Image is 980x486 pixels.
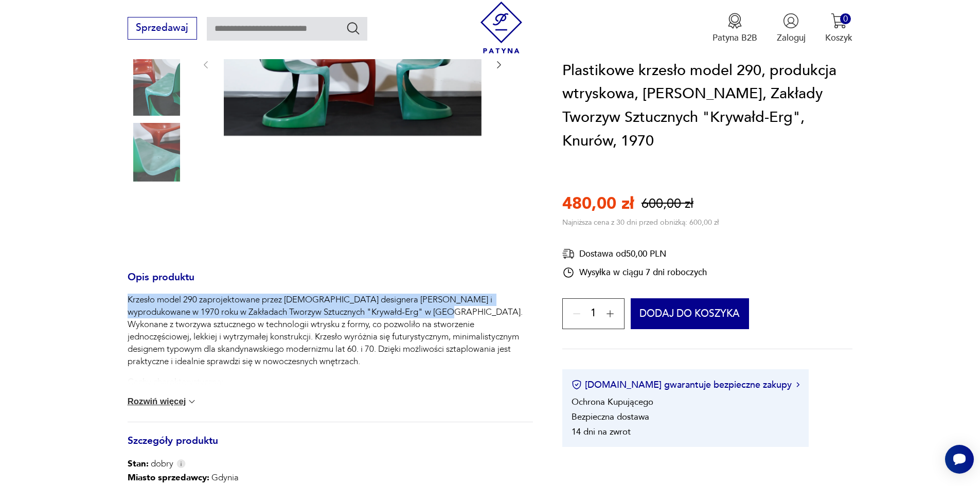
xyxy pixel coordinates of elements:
[128,294,533,368] p: Krzesło model 290 zaprojektowane przez [DEMOGRAPHIC_DATA] designera [PERSON_NAME] i wyprodukowane...
[187,397,197,407] img: chevron down
[128,458,149,470] b: Stan:
[777,13,806,44] button: Zaloguj
[777,32,806,44] p: Zaloguj
[562,247,707,260] div: Dostawa od 50,00 PLN
[572,426,631,438] li: 14 dni na zwrot
[712,32,757,44] p: Patyna B2B
[562,192,634,215] p: 480,00 zł
[128,123,186,182] img: Zdjęcie produktu Plastikowe krzesło model 290, produkcja wtryskowa, Steen Ostergaard, Zakłady Two...
[128,458,173,470] span: dobry
[562,59,852,153] h1: Plastikowe krzesło model 290, produkcja wtryskowa, [PERSON_NAME], Zakłady Tworzyw Sztucznych "Kry...
[825,32,852,44] p: Koszyk
[591,310,596,318] span: 1
[128,274,533,294] h3: Opis produktu
[796,382,799,387] img: Ikona strzałki w prawo
[128,25,197,33] a: Sprzedawaj
[572,379,799,391] button: [DOMAIN_NAME] gwarantuje bezpieczne zakupy
[176,459,186,468] img: Info icon
[475,2,527,53] img: Patyna - sklep z meblami i dekoracjami vintage
[128,57,186,116] img: Zdjęcie produktu Plastikowe krzesło model 290, produkcja wtryskowa, Steen Ostergaard, Zakłady Two...
[840,13,851,24] div: 0
[562,247,575,260] img: Ikona dostawy
[642,195,693,213] p: 600,00 zł
[346,21,361,35] button: Szukaj
[572,380,582,390] img: Ikona certyfikatu
[712,13,757,44] button: Patyna B2B
[727,13,743,29] img: Ikona medalu
[128,376,533,388] p: Cechy charakterystyczne:
[128,437,533,458] h3: Szczegóły produktu
[128,472,209,483] b: Miasto sprzedawcy :
[825,13,852,44] button: 0Koszyk
[128,397,198,407] button: Rozwiń więcej
[562,266,707,279] div: Wysyłka w ciągu 7 dni roboczych
[572,396,653,408] li: Ochrona Kupującego
[945,445,974,474] iframe: Smartsupp widget button
[128,17,197,40] button: Sprzedawaj
[128,470,335,485] p: Gdynia
[712,13,757,44] a: Ikona medaluPatyna B2B
[631,298,750,329] button: Dodaj do koszyka
[783,13,799,29] img: Ikonka użytkownika
[572,411,649,423] li: Bezpieczna dostawa
[562,218,719,227] p: Najniższa cena z 30 dni przed obniżką: 600,00 zł
[831,13,847,29] img: Ikona koszyka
